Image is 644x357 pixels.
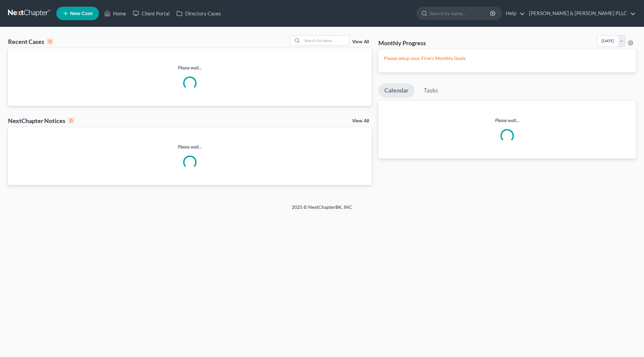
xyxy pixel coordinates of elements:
[378,83,415,98] a: Calendar
[173,7,224,19] a: Directory Cases
[8,38,53,46] div: Recent Cases
[384,55,631,62] p: Please setup your Firm's Monthly Goals
[8,64,372,71] p: Please wait...
[68,118,74,124] div: 0
[131,204,513,216] div: 2025 © NextChapterBK, INC
[101,7,129,19] a: Home
[302,36,349,45] input: Search by name...
[526,7,636,19] a: [PERSON_NAME] & [PERSON_NAME] PLLC
[129,7,173,19] a: Client Portal
[502,7,525,19] a: Help
[352,119,369,123] a: View All
[70,11,93,16] span: New Case
[418,83,444,98] a: Tasks
[378,117,636,124] p: Please wait...
[352,40,369,44] a: View All
[430,7,491,19] input: Search by name...
[47,39,53,45] div: 0
[8,143,372,150] p: Please wait...
[8,117,74,125] div: NextChapter Notices
[378,39,426,47] h3: Monthly Progress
